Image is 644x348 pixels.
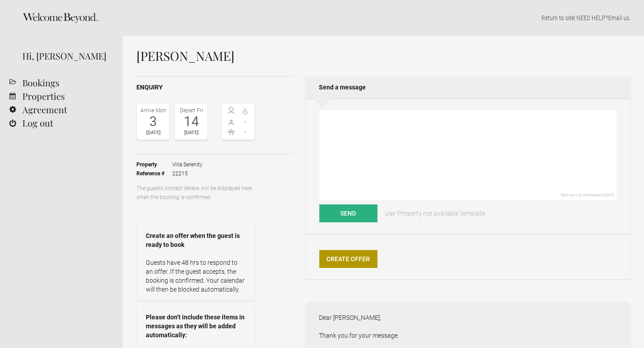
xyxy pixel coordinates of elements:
[238,117,253,126] span: -
[177,115,205,128] div: 14
[172,160,203,169] span: Villa Serenity
[146,313,246,340] strong: Please don’t include these items in messages as they will be added automatically:
[22,49,110,63] div: Hi, [PERSON_NAME]
[139,106,167,115] div: Arrive Mon
[146,231,246,249] strong: Create an offer when the guest is ready to book
[177,106,205,115] div: Depart Fri
[608,14,629,21] a: Email us
[305,76,631,98] h2: Send a message
[136,169,172,178] strong: Reference #
[136,83,293,92] h2: Enquiry
[136,13,631,22] p: | NEED HELP? .
[177,128,205,137] div: [DATE]
[136,184,255,202] p: The guest’s contact details will be displayed here when the booking is confirmed.
[146,258,246,294] p: Guests have 48 hrs to respond to an offer. If the guest accepts, the booking is confirmed. Your c...
[379,204,491,222] a: Use 'Property not available' template
[139,115,167,128] div: 3
[542,14,574,21] a: Return to site
[136,49,631,63] h1: [PERSON_NAME]
[238,127,253,136] span: -
[238,107,253,116] span: 6
[319,204,377,222] button: Send
[136,160,172,169] strong: Property
[172,169,203,178] span: 22215
[319,250,377,268] a: Create Offer
[139,128,167,137] div: [DATE]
